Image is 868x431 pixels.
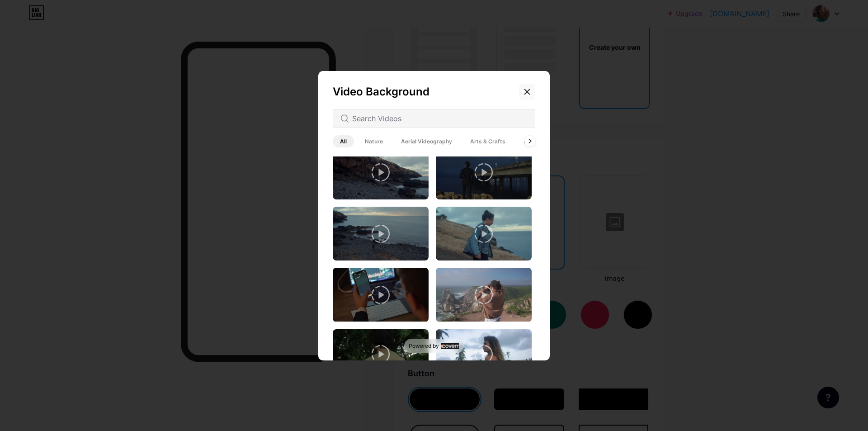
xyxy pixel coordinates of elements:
[516,135,564,147] span: Architecture
[352,113,528,124] input: Search Videos
[394,135,459,147] span: Aerial Videography
[333,135,354,147] span: All
[409,342,439,350] span: Powered by
[333,85,429,98] span: Video Background
[358,135,390,147] span: Nature
[463,135,513,147] span: Arts & Crafts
